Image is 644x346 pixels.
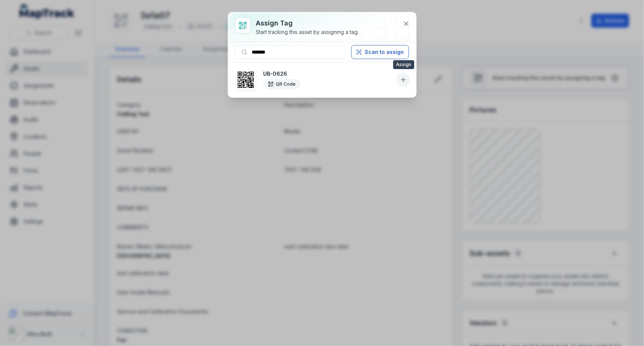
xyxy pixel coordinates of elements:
button: Scan to assign [351,45,409,59]
div: Start tracking this asset by assigning a tag. [256,28,359,36]
div: QR Code [264,79,300,89]
h3: Assign tag [256,18,359,28]
span: Assign [393,60,414,69]
strong: UB-0626 [264,70,393,78]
